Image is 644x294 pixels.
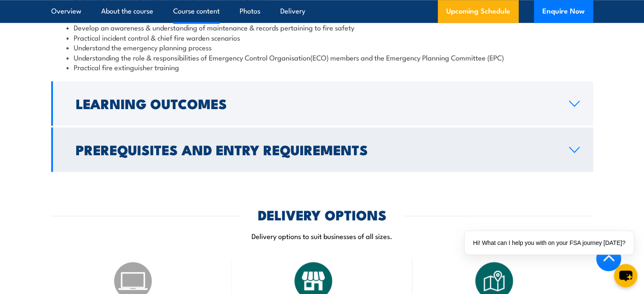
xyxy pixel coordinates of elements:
[464,231,634,255] div: Hi! What can I help you with on your FSA journey [DATE]?
[76,143,556,155] h2: Prerequisites and Entry Requirements
[66,22,578,32] li: Develop an awareness & understanding of maintenance & records pertaining to fire safety
[76,97,556,109] h2: Learning Outcomes
[614,264,637,287] button: chat-button
[51,127,593,172] a: Prerequisites and Entry Requirements
[258,209,387,220] h2: DELIVERY OPTIONS
[66,33,578,42] li: Practical incident control & chief fire warden scenarios
[66,52,578,62] li: Understanding the role & responsibilities of Emergency Control Organisation(ECO) members and the ...
[66,62,578,72] li: Practical fire extinguisher training
[51,231,593,241] p: Delivery options to suit businesses of all sizes.
[66,42,578,52] li: Understand the emergency planning process
[51,81,593,126] a: Learning Outcomes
